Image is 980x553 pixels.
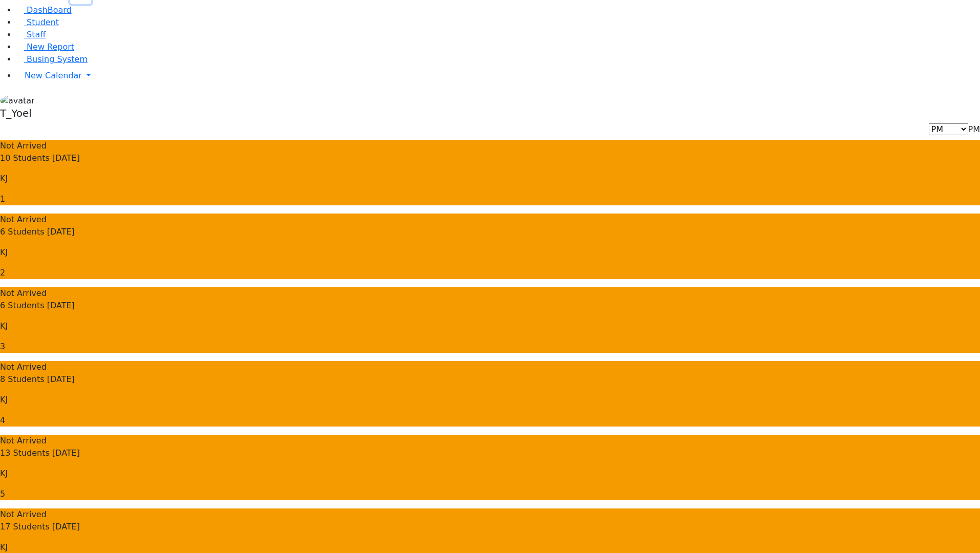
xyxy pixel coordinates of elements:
a: Staff [16,30,46,39]
a: New Calendar [16,66,980,86]
span: DashBoard [27,5,72,15]
span: Student [27,17,59,27]
span: PM [968,124,980,134]
span: New Calendar [25,71,82,80]
span: Staff [27,30,46,39]
a: Busing System [16,54,88,64]
span: New Report [27,42,74,52]
a: New Report [16,42,74,52]
a: Student [16,17,59,27]
span: Busing System [27,54,88,64]
a: DashBoard [16,5,72,15]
